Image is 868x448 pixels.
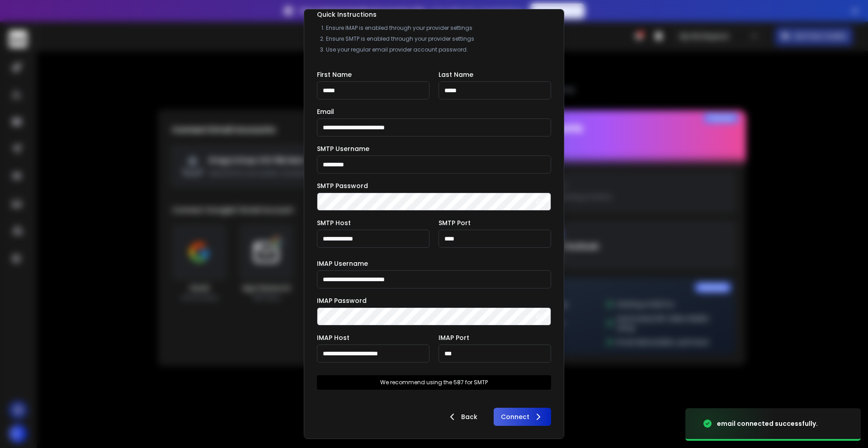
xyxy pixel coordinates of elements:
label: IMAP Username [317,260,368,267]
label: IMAP Port [439,335,469,341]
p: We recommend using the 587 for SMTP [380,379,488,386]
label: SMTP Host [317,220,351,226]
label: Email [317,108,334,115]
li: Ensure IMAP is enabled through your provider settings [326,24,551,32]
label: Last Name [439,71,473,78]
label: First Name [317,71,352,78]
label: SMTP Username [317,146,369,152]
li: Use your regular email provider account password. [326,46,551,53]
label: SMTP Port [439,220,471,226]
label: IMAP Password [317,297,367,304]
div: email connected successfully. [717,419,818,428]
label: SMTP Password [317,183,368,189]
h2: Quick Instructions [317,10,551,19]
button: Connect [494,408,551,426]
li: Ensure SMTP is enabled through your provider settings [326,35,551,42]
button: Back [439,408,485,426]
label: IMAP Host [317,335,349,341]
